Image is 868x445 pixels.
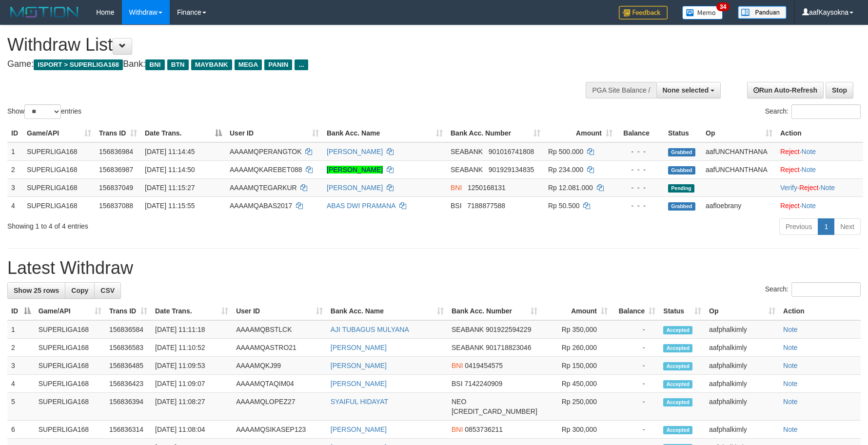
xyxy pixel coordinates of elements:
[35,302,105,320] th: Game/API: activate to sort column ascending
[331,326,409,333] a: AJI TUBAGUS MULYANA
[682,6,723,19] img: Button%20Memo.svg
[780,166,800,174] a: Reject
[489,166,534,174] span: Copy 901929134835 to clipboard
[783,326,798,333] a: Note
[295,59,308,70] span: ...
[541,375,612,393] td: Rp 450,000
[7,357,35,375] td: 3
[802,202,816,210] a: Note
[145,59,164,70] span: BNI
[668,184,694,193] span: Pending
[702,124,776,142] th: Op: activate to sort column ascending
[331,344,387,351] a: [PERSON_NAME]
[151,302,232,320] th: Date Trans.: activate to sort column ascending
[7,196,23,214] td: 4
[105,393,151,421] td: 156836394
[486,344,531,351] span: Copy 901718823046 to clipboard
[105,375,151,393] td: 156836423
[541,357,612,375] td: Rp 150,000
[331,426,387,433] a: [PERSON_NAME]
[327,148,383,155] a: [PERSON_NAME]
[232,302,327,320] th: User ID: activate to sort column ascending
[105,320,151,339] td: 156836584
[7,393,35,421] td: 5
[99,166,133,174] span: 156836987
[323,124,447,142] th: Bank Acc. Name: activate to sort column ascending
[663,86,709,94] span: None selected
[779,302,861,320] th: Action
[663,398,692,406] span: Accepted
[486,326,531,333] span: Copy 901922594229 to clipboard
[780,148,800,155] a: Reject
[612,357,659,375] td: -
[776,124,863,142] th: Action
[7,160,23,178] td: 2
[612,393,659,421] td: -
[612,339,659,357] td: -
[7,104,81,119] label: Show entries
[232,393,327,421] td: AAAAMQLOPEZ27
[7,375,35,393] td: 4
[776,142,863,161] td: ·
[705,320,779,339] td: aafphalkimly
[451,166,483,174] span: SEABANK
[779,218,818,235] a: Previous
[141,124,226,142] th: Date Trans.: activate to sort column descending
[783,344,798,351] a: Note
[232,357,327,375] td: AAAAMQKJ99
[95,124,141,142] th: Trans ID: activate to sort column ascending
[7,339,35,357] td: 2
[659,302,705,320] th: Status: activate to sort column ascending
[105,339,151,357] td: 156836583
[705,421,779,439] td: aafphalkimly
[747,82,824,98] a: Run Auto-Refresh
[765,104,861,119] label: Search:
[541,320,612,339] td: Rp 350,000
[7,35,569,55] h1: Withdraw List
[35,375,105,393] td: SUPERLIGA168
[452,344,484,351] span: SEABANK
[541,393,612,421] td: Rp 250,000
[327,202,395,210] a: ABAS DWI PRAMANA
[264,59,292,70] span: PANIN
[7,282,65,299] a: Show 25 rows
[663,326,692,334] span: Accepted
[465,362,503,369] span: Copy 0419454575 to clipboard
[145,202,195,210] span: [DATE] 11:15:55
[7,302,35,320] th: ID: activate to sort column descending
[151,421,232,439] td: [DATE] 11:08:04
[783,380,798,387] a: Note
[776,178,863,196] td: · ·
[705,357,779,375] td: aafphalkimly
[451,184,462,192] span: BNI
[35,320,105,339] td: SUPERLIGA168
[230,148,302,155] span: AAAAMQPERANGTOK
[780,202,800,210] a: Reject
[544,124,616,142] th: Amount: activate to sort column ascending
[489,148,534,155] span: Copy 901016741808 to clipboard
[548,166,583,174] span: Rp 234.000
[23,160,95,178] td: SUPERLIGA168
[151,375,232,393] td: [DATE] 11:09:07
[668,148,695,156] span: Grabbed
[826,82,853,98] a: Stop
[705,302,779,320] th: Op: activate to sort column ascending
[145,148,195,155] span: [DATE] 11:14:45
[664,124,702,142] th: Status
[151,393,232,421] td: [DATE] 11:08:27
[99,202,133,210] span: 156837088
[541,339,612,357] td: Rp 260,000
[468,184,506,192] span: Copy 1250168131 to clipboard
[620,165,660,174] div: - - -
[668,166,695,174] span: Grabbed
[24,104,61,119] select: Showentries
[145,166,195,174] span: [DATE] 11:14:50
[776,196,863,214] td: ·
[451,202,462,210] span: BSI
[799,184,819,192] a: Reject
[71,287,88,294] span: Copy
[99,184,133,192] span: 156837049
[7,421,35,439] td: 6
[783,426,798,433] a: Note
[818,218,834,235] a: 1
